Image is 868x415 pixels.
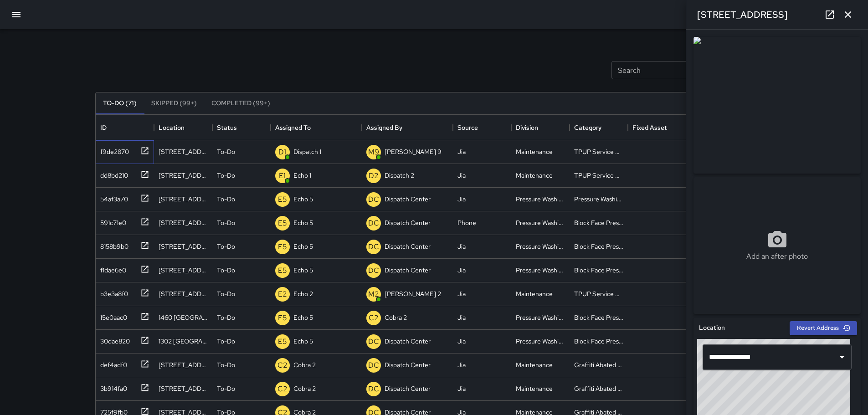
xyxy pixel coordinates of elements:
p: Dispatch 1 [293,147,321,156]
p: [PERSON_NAME] 9 [385,147,442,156]
div: Pressure Washing [516,266,565,275]
p: E5 [278,336,287,347]
div: Assigned By [366,115,402,140]
p: Dispatch Center [385,384,431,393]
div: Jia [457,384,466,393]
div: ID [96,115,154,140]
div: Pressure Washing [516,337,565,346]
div: Maintenance [516,147,553,156]
p: Echo 5 [293,195,313,204]
p: E1 [279,170,286,181]
p: E5 [278,313,287,323]
p: E5 [278,218,287,229]
div: 2545 Broadway [159,360,208,369]
button: Skipped (99+) [144,92,204,114]
div: Category [570,115,628,140]
p: C2 [369,313,379,323]
p: Dispatch Center [385,218,431,227]
div: Assigned To [271,115,362,140]
div: Pressure Washing [516,242,565,251]
div: Source [457,115,478,140]
div: 591c71e0 [97,215,126,227]
div: Maintenance [516,360,553,369]
div: Location [159,115,185,140]
div: ID [100,115,107,140]
div: Graffiti Abated Large [574,384,623,393]
p: D2 [369,170,379,181]
div: Fixed Asset [632,115,667,140]
p: E5 [278,194,287,205]
div: 1731 Franklin Street [159,384,208,393]
div: 54af3a70 [97,191,128,204]
div: TPUP Service Requested [574,289,623,298]
div: 1601 San Pablo Avenue [159,171,208,180]
div: Assigned By [362,115,453,140]
p: DC [368,336,379,347]
div: Category [574,115,601,140]
div: Pressure Washing [516,195,565,204]
div: dd8bd210 [97,167,128,180]
div: Division [511,115,570,140]
div: Maintenance [516,384,553,393]
div: Maintenance [516,171,553,180]
p: Echo 5 [293,242,313,251]
div: 801 Washington Street [159,218,208,227]
div: Jia [457,313,466,322]
p: Cobra 2 [385,313,407,322]
p: C2 [277,384,288,395]
div: 8158b9b0 [97,238,128,251]
button: To-Do (71) [96,92,144,114]
p: Echo 5 [293,313,313,322]
p: To-Do [217,218,235,227]
p: Echo 5 [293,266,313,275]
p: Dispatch Center [385,266,431,275]
div: Pressure Washing [516,313,565,322]
div: 30dae820 [97,333,130,346]
div: Jia [457,337,466,346]
p: To-Do [217,313,235,322]
div: Jia [457,147,466,156]
p: To-Do [217,266,235,275]
p: To-Do [217,384,235,393]
div: Jia [457,242,466,251]
p: To-Do [217,289,235,298]
div: 3b914fa0 [97,380,127,393]
p: To-Do [217,171,235,180]
div: Block Face Pressure Washed [574,313,623,322]
div: b3e3a8f0 [97,286,128,298]
p: E2 [278,289,287,300]
div: Graffiti Abated Large [574,360,623,369]
div: f1dae6e0 [97,262,126,275]
div: Assigned To [275,115,311,140]
p: C2 [277,360,288,371]
p: DC [368,265,379,276]
p: Dispatch Center [385,337,431,346]
p: To-Do [217,337,235,346]
button: Completed (99+) [204,92,277,114]
div: Phone [457,218,476,227]
p: To-Do [217,242,235,251]
p: DC [368,241,379,252]
p: Dispatch Center [385,360,431,369]
div: Jia [457,360,466,369]
div: Pressure Washing Hotspot List Completed [574,195,623,204]
div: Pressure Washing [516,218,565,227]
div: TPUP Service Requested [574,171,623,180]
p: To-Do [217,195,235,204]
div: Location [154,115,212,140]
div: 811 Washington Street [159,195,208,204]
p: Cobra 2 [293,384,316,393]
p: DC [368,384,379,395]
div: Block Face Pressure Washed [574,218,623,227]
p: To-Do [217,147,235,156]
p: [PERSON_NAME] 2 [385,289,441,298]
div: 15e0aac0 [97,309,127,322]
p: Echo 5 [293,337,313,346]
div: 2216 Broadway [159,289,208,298]
div: Block Face Pressure Washed [574,266,623,275]
div: Jia [457,266,466,275]
p: DC [368,194,379,205]
div: Source [453,115,511,140]
div: Jia [457,289,466,298]
div: Maintenance [516,289,553,298]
